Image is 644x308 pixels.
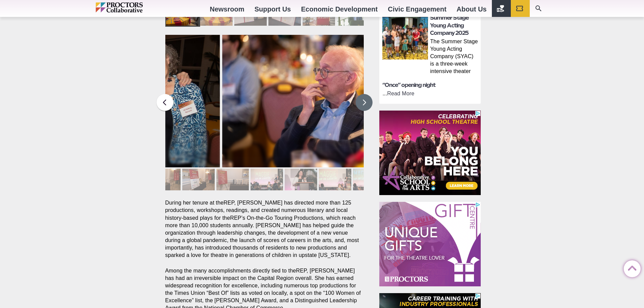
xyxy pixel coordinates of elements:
iframe: Advertisement [379,202,481,286]
iframe: Advertisement [379,111,481,195]
p: ... [382,90,479,97]
p: The Summer Stage Young Acting Company (SYAC) is a three‑week intensive theater program held at [G... [430,38,479,76]
a: Summer Stage Young Acting Company 2025 [430,15,469,36]
button: Previous slide [157,94,173,111]
a: “Once” opening night [382,82,435,88]
a: Back to Top [624,261,637,274]
button: Next slide [356,94,373,111]
img: Proctors logo [96,2,172,13]
img: thumbnail: Summer Stage Young Acting Company 2025 [382,14,428,60]
p: During her tenure at theREP, [PERSON_NAME] has directed more than 125 productions, workshops, rea... [165,199,364,259]
a: Read More [387,91,414,96]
